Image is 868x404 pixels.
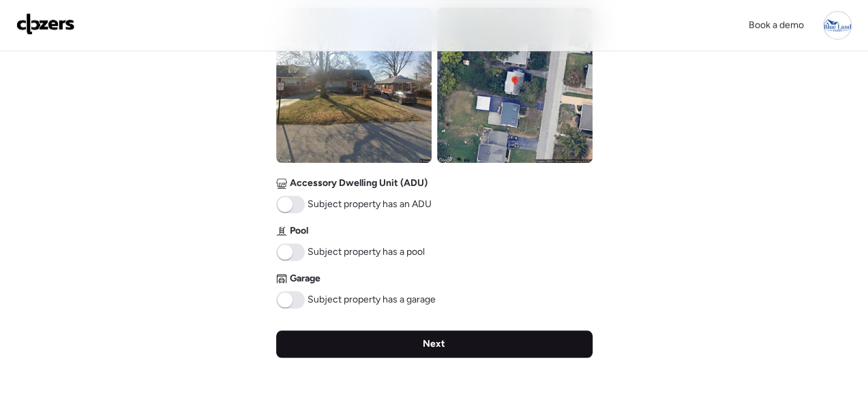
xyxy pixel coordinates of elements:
[290,176,428,190] span: Accessory Dwelling Unit (ADU)
[290,224,308,238] span: Pool
[308,293,436,307] span: Subject property has a garage
[308,198,432,211] span: Subject property has an ADU
[16,13,75,35] img: Logo
[749,19,804,31] span: Book a demo
[423,337,445,351] span: Next
[290,272,320,285] span: Garage
[308,245,425,259] span: Subject property has a pool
